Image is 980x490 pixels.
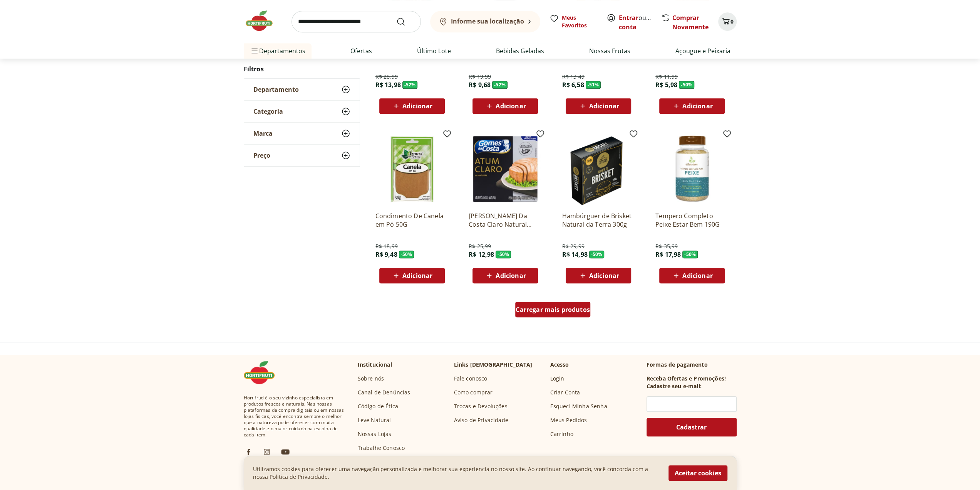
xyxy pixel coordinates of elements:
[589,46,630,56] a: Nossas Frutas
[472,268,538,283] button: Adicionar
[454,361,533,369] p: Links [DEMOGRAPHIC_DATA]
[253,108,283,116] span: Categoria
[469,212,542,229] a: [PERSON_NAME] Da Costa Claro Natural 170G
[550,389,580,396] a: Criar Conta
[647,375,726,382] h3: Receba Ofertas e Promoções!
[244,123,360,145] button: Marca
[253,86,299,94] span: Departamento
[379,268,445,283] button: Adicionar
[375,212,449,229] a: Condimento De Canela em Pó 50G
[244,447,253,456] img: fb
[451,17,524,25] b: Informe sua localização
[562,212,635,229] a: Hambúrguer de Brisket Natural da Terra 300g
[469,73,491,81] span: R$ 19,99
[550,375,565,382] a: Login
[562,132,635,205] img: Hambúrguer de Brisket Natural da Terra 300g
[655,212,729,229] a: Tempero Completo Peixe Estar Bem 190G
[589,273,619,279] span: Adicionar
[516,306,590,313] span: Carregar mais produtos
[379,98,445,114] button: Adicionar
[358,402,398,410] a: Código de Ética
[549,14,597,29] a: Meus Favoritos
[250,42,305,60] span: Departamentos
[253,152,270,160] span: Preço
[469,81,491,89] span: R$ 9,68
[358,389,410,396] a: Canal de Denúncias
[515,302,590,320] a: Carregar mais produtos
[417,46,451,56] a: Último Lote
[562,242,584,250] span: R$ 29,99
[672,13,709,31] a: Comprar Novamente
[402,81,418,89] span: - 52 %
[375,132,449,205] img: Condimento De Canela em Pó 50G
[566,268,631,283] button: Adicionar
[402,273,432,279] span: Adicionar
[562,250,587,259] span: R$ 14,98
[682,103,712,109] span: Adicionar
[399,251,414,258] span: - 50 %
[682,251,698,258] span: - 50 %
[358,416,391,424] a: Leve Natural
[358,361,392,369] p: Institucional
[253,465,659,481] p: Utilizamos cookies para oferecer uma navegação personalizada e melhorar sua experiencia no nosso ...
[619,13,661,31] a: Criar conta
[496,103,526,109] span: Adicionar
[492,81,508,89] span: - 52 %
[262,447,271,456] img: ig
[454,375,487,382] a: Fale conosco
[655,73,678,81] span: R$ 11,99
[472,98,538,114] button: Adicionar
[430,11,540,32] button: Informe sua localização
[250,42,259,60] button: Menu
[375,250,397,259] span: R$ 9,48
[358,375,384,382] a: Sobre nós
[454,402,508,410] a: Trocas e Devoluções
[375,81,401,89] span: R$ 13,98
[281,447,290,456] img: ytb
[566,98,631,114] button: Adicionar
[550,402,607,410] a: Esqueci Minha Senha
[647,418,737,436] button: Cadastrar
[655,81,677,89] span: R$ 5,98
[586,81,601,89] span: - 51 %
[655,242,678,250] span: R$ 35,99
[244,101,360,123] button: Categoria
[454,416,508,424] a: Aviso de Privacidade
[655,250,681,259] span: R$ 17,98
[469,250,494,259] span: R$ 12,98
[244,9,282,32] img: Hortifruti
[244,79,360,101] button: Departamento
[291,11,421,32] input: search
[496,273,526,279] span: Adicionar
[562,14,597,29] span: Meus Favoritos
[619,13,653,32] span: ou
[375,73,398,81] span: R$ 28,99
[655,132,729,205] img: Tempero Completo Peixe Estar Bem 190G
[589,251,605,258] span: - 50 %
[496,251,511,258] span: - 50 %
[244,62,360,77] h2: Filtros
[244,395,345,438] span: Hortifruti é o seu vizinho especialista em produtos frescos e naturais. Nas nossas plataformas de...
[550,430,573,438] a: Carrinho
[253,130,273,138] span: Marca
[682,273,712,279] span: Adicionar
[675,46,730,56] a: Açougue e Peixaria
[402,103,432,109] span: Adicionar
[619,13,638,22] a: Entrar
[454,389,493,396] a: Como comprar
[562,73,584,81] span: R$ 13,49
[647,382,702,390] h3: Cadastre seu e-mail:
[676,424,707,430] span: Cadastrar
[647,361,737,369] p: Formas de pagamento
[244,361,282,384] img: Hortifruti
[358,430,392,438] a: Nossas Lojas
[496,46,544,56] a: Bebidas Geladas
[469,242,491,250] span: R$ 25,99
[375,242,398,250] span: R$ 18,99
[668,465,727,481] button: Aceitar cookies
[589,103,619,109] span: Adicionar
[350,46,372,56] a: Ofertas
